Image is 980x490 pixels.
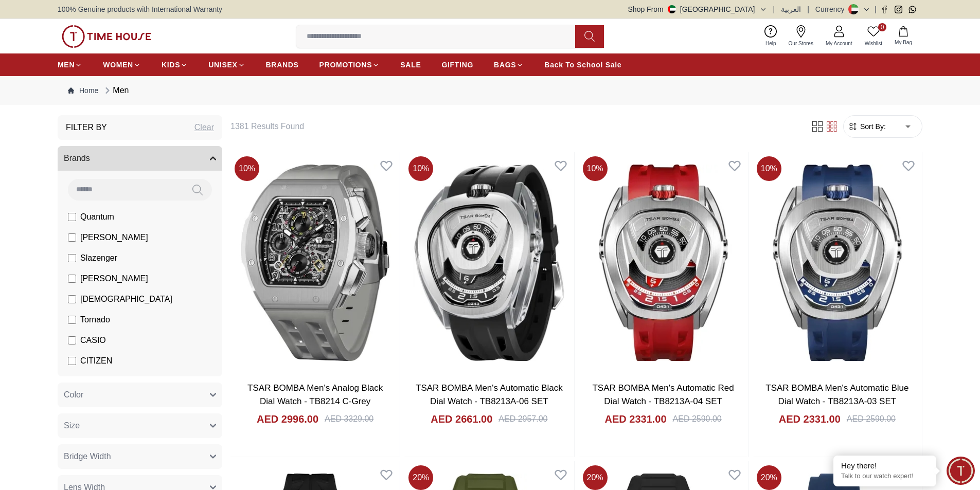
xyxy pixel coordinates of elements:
[230,120,798,133] h6: 1381 Results Found
[80,355,112,367] span: CITIZEN
[162,60,180,70] span: KIDS
[859,23,888,49] a: 0Wishlist
[58,444,222,469] button: Bridge Width
[194,121,214,134] div: Clear
[847,413,896,425] div: AED 2590.00
[319,56,380,74] a: PROMOTIONS
[583,465,608,490] span: 20 %
[779,412,841,426] h4: AED 2331.00
[908,6,916,13] a: Whatsapp
[404,152,574,373] img: TSAR BOMBA Men's Automatic Black Dial Watch - TB8213A-06 SET
[841,461,929,471] div: Hey there!
[80,375,109,388] span: GUESS
[68,316,76,324] input: Tornado
[416,383,563,406] a: TSAR BOMBA Men's Automatic Black Dial Watch - TB8213A-06 SET
[782,23,819,49] a: Our Stores
[890,39,916,46] span: My Bag
[68,213,76,221] input: Quantum
[878,23,886,31] span: 0
[103,60,133,70] span: WOMEN
[604,412,666,426] h4: AED 2331.00
[757,156,781,181] span: 10 %
[408,156,433,181] span: 10 %
[64,420,80,432] span: Size
[102,84,129,97] div: Men
[583,156,608,181] span: 10 %
[58,60,75,70] span: MEN
[668,5,676,13] img: United Arab Emirates
[80,293,172,305] span: [DEMOGRAPHIC_DATA]
[761,40,780,47] span: Help
[875,4,877,14] span: |
[441,56,473,74] a: GIFTING
[544,56,621,74] a: Back To School Sale
[230,152,400,373] img: TSAR BOMBA Men's Analog Black Dial Watch - TB8214 C-Grey
[68,275,76,283] input: [PERSON_NAME]
[408,465,433,490] span: 20 %
[58,413,222,438] button: Size
[66,121,107,134] h3: Filter By
[64,152,90,165] span: Brands
[208,56,245,74] a: UNISEX
[781,4,801,14] button: العربية
[848,121,886,132] button: Sort By:
[881,6,888,13] a: Facebook
[822,40,857,47] span: My Account
[266,60,299,70] span: BRANDS
[431,412,492,426] h4: AED 2661.00
[888,24,918,48] button: My Bag
[68,254,76,262] input: Slazenger
[765,383,908,406] a: TSAR BOMBA Men's Automatic Blue Dial Watch - TB8213A-03 SET
[895,6,902,13] a: Instagram
[319,60,372,70] span: PROMOTIONS
[947,457,975,485] div: Chat Widget
[494,56,524,74] a: BAGS
[673,413,722,425] div: AED 2590.00
[80,252,117,264] span: Slazenger
[757,465,781,490] span: 20 %
[498,413,547,425] div: AED 2957.00
[68,336,76,344] input: CASIO
[64,389,83,401] span: Color
[400,56,421,74] a: SALE
[441,60,473,70] span: GIFTING
[544,60,621,70] span: Back To School Sale
[807,4,809,14] span: |
[62,25,151,48] img: ...
[628,4,767,14] button: Shop From[GEOGRAPHIC_DATA]
[753,152,922,373] img: TSAR BOMBA Men's Automatic Blue Dial Watch - TB8213A-03 SET
[579,152,748,373] img: TSAR BOMBA Men's Automatic Red Dial Watch - TB8213A-04 SET
[80,314,110,326] span: Tornado
[68,295,76,303] input: [DEMOGRAPHIC_DATA]
[861,40,886,47] span: Wishlist
[103,56,141,74] a: WOMEN
[58,4,222,14] span: 100% Genuine products with International Warranty
[592,383,734,406] a: TSAR BOMBA Men's Automatic Red Dial Watch - TB8213A-04 SET
[208,60,237,70] span: UNISEX
[64,450,111,463] span: Bridge Width
[257,412,318,426] h4: AED 2996.00
[68,85,98,96] a: Home
[58,146,222,171] button: Brands
[80,211,114,223] span: Quantum
[58,76,922,105] nav: Breadcrumb
[68,233,76,242] input: [PERSON_NAME]
[68,357,76,365] input: CITIZEN
[400,60,421,70] span: SALE
[247,383,383,406] a: TSAR BOMBA Men's Analog Black Dial Watch - TB8214 C-Grey
[773,4,775,14] span: |
[858,121,886,132] span: Sort By:
[815,4,849,14] div: Currency
[759,23,782,49] a: Help
[80,334,106,347] span: CASIO
[80,273,148,285] span: [PERSON_NAME]
[80,231,148,244] span: [PERSON_NAME]
[58,383,222,407] button: Color
[162,56,188,74] a: KIDS
[494,60,516,70] span: BAGS
[841,472,929,481] p: Talk to our watch expert!
[785,40,817,47] span: Our Stores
